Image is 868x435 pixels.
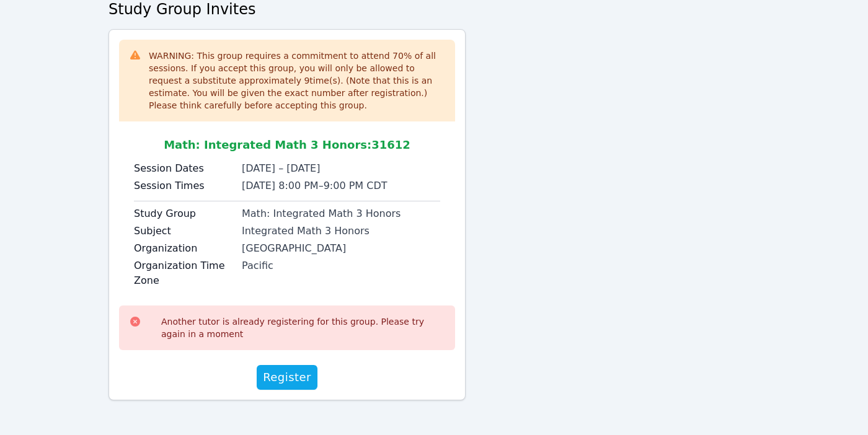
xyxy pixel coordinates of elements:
[242,241,440,256] div: [GEOGRAPHIC_DATA]
[134,206,234,221] label: Study Group
[134,178,234,193] label: Session Times
[134,161,234,176] label: Session Dates
[263,369,311,386] span: Register
[164,138,410,151] span: Math: Integrated Math 3 Honors : 31612
[242,162,320,174] span: [DATE] – [DATE]
[242,258,440,273] div: Pacific
[242,224,440,239] div: Integrated Math 3 Honors
[149,50,445,112] div: WARNING: This group requires a commitment to attend 70 % of all sessions. If you accept this grou...
[242,178,440,193] li: [DATE] 8:00 PM 9:00 PM CDT
[257,365,317,390] button: Register
[134,241,234,256] label: Organization
[134,224,234,239] label: Subject
[242,206,440,221] div: Math: Integrated Math 3 Honors
[134,258,234,288] label: Organization Time Zone
[319,180,324,191] span: –
[161,315,445,340] div: Another tutor is already registering for this group. Please try again in a moment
